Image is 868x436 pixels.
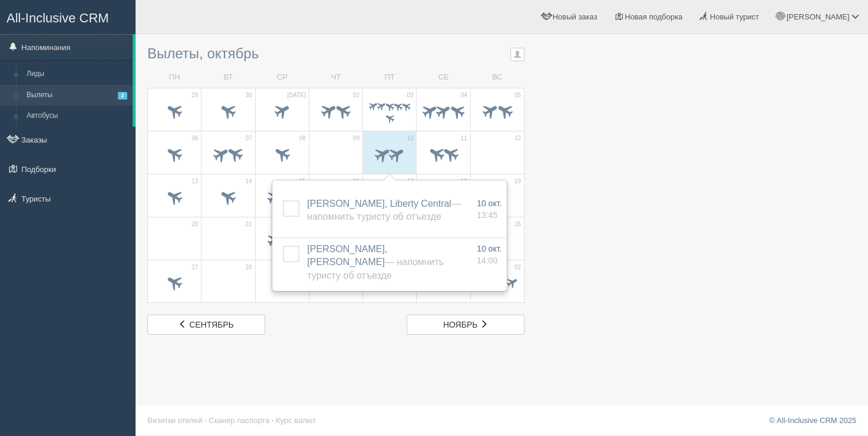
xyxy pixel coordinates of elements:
[192,134,198,143] span: 06
[204,416,207,425] span: ·
[287,91,305,100] span: [DATE]
[461,177,467,186] span: 18
[307,244,444,281] span: [PERSON_NAME], [PERSON_NAME]
[553,12,598,21] span: Новый заказ
[21,64,133,85] a: Лиды
[353,177,359,186] span: 16
[192,177,198,186] span: 13
[307,199,461,222] a: [PERSON_NAME], Liberty Central— Напомнить туристу об отъезде
[147,46,524,61] h3: Вылеты, октябрь
[21,85,133,106] a: Вылеты2
[192,91,198,100] span: 29
[769,416,856,425] a: © All-Inclusive CRM 2025
[477,256,497,265] span: 14:00
[514,177,521,186] span: 19
[21,105,133,127] a: Автобусы
[6,11,109,25] span: All-Inclusive CRM
[245,263,252,272] span: 28
[407,315,524,335] a: ноябрь
[417,67,470,88] td: СБ
[309,67,362,88] td: ЧТ
[245,220,252,229] span: 21
[514,91,521,100] span: 05
[407,134,413,143] span: 10
[363,67,417,88] td: ПТ
[147,416,202,425] a: Визитки отелей
[1,1,135,33] a: All-Inclusive CRM
[353,134,359,143] span: 09
[477,197,501,221] a: 10 окт. 13:45
[147,315,265,335] a: сентябрь
[625,12,682,21] span: Новая подборка
[192,220,198,229] span: 20
[245,91,252,100] span: 30
[276,416,316,425] a: Курс валют
[786,12,849,21] span: [PERSON_NAME]
[148,67,202,88] td: ПН
[461,134,467,143] span: 11
[514,134,521,143] span: 12
[407,177,413,186] span: 17
[307,199,461,222] span: [PERSON_NAME], Liberty Central
[407,91,413,100] span: 03
[255,67,309,88] td: СР
[245,177,252,186] span: 14
[245,134,252,143] span: 07
[461,91,467,100] span: 04
[299,177,306,186] span: 15
[514,220,521,229] span: 26
[710,12,759,21] span: Новый турист
[272,416,274,425] span: ·
[443,320,478,329] span: ноябрь
[192,263,198,272] span: 27
[477,199,501,208] span: 10 окт.
[353,91,359,100] span: 02
[477,244,501,253] span: 10 окт.
[118,92,127,100] span: 2
[514,263,521,272] span: 02
[477,243,501,266] a: 10 окт. 14:00
[202,67,255,88] td: ВТ
[189,320,234,329] span: сентябрь
[307,244,444,281] a: [PERSON_NAME], [PERSON_NAME]— Напомнить туристу об отъезде
[299,134,306,143] span: 08
[209,416,269,425] a: Сканер паспорта
[470,67,524,88] td: ВС
[477,210,497,220] span: 13:45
